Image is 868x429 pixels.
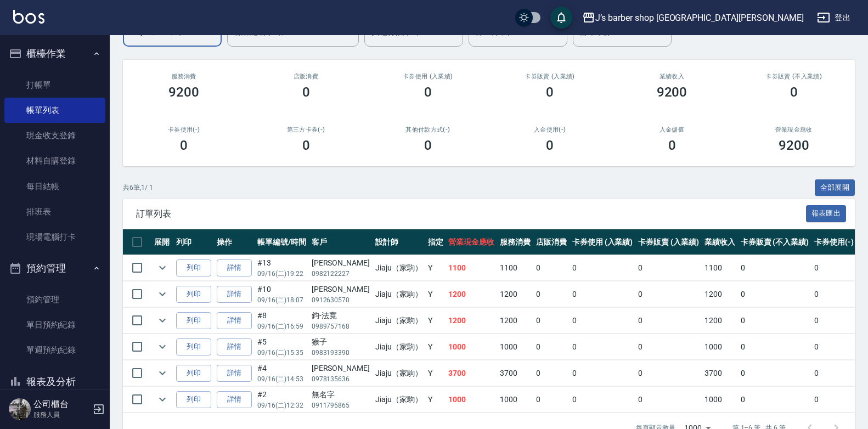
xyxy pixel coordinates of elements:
[154,391,171,408] button: expand row
[312,257,370,269] div: [PERSON_NAME]
[217,259,252,276] a: 詳情
[813,8,855,28] button: 登出
[570,334,636,360] td: 0
[13,10,44,24] img: Logo
[312,389,370,400] div: 無名字
[425,281,446,307] td: Y
[635,360,702,386] td: 0
[533,308,570,334] td: 0
[702,281,738,307] td: 1200
[746,73,842,80] h2: 卡券販賣 (不入業績)
[533,387,570,413] td: 0
[533,360,570,386] td: 0
[570,360,636,386] td: 0
[738,360,811,386] td: 0
[635,281,702,307] td: 0
[173,229,214,255] th: 列印
[373,255,425,281] td: Jiaju（家駒）
[811,308,856,334] td: 0
[255,255,309,281] td: #13
[312,321,370,331] p: 0989757168
[570,229,636,255] th: 卡券使用 (入業績)
[312,295,370,305] p: 0912630570
[4,174,105,199] a: 每日結帳
[702,229,738,255] th: 業績收入
[446,308,497,334] td: 1200
[4,98,105,123] a: 帳單列表
[657,84,687,100] h3: 9200
[255,334,309,360] td: #5
[570,281,636,307] td: 0
[4,148,105,173] a: 材料自購登錄
[123,183,153,193] p: 共 6 筆, 1 / 1
[635,334,702,360] td: 0
[811,387,856,413] td: 0
[217,286,252,303] a: 詳情
[154,338,171,355] button: expand row
[738,334,811,360] td: 0
[533,334,570,360] td: 0
[738,229,811,255] th: 卡券販賣 (不入業績)
[180,138,188,153] h3: 0
[373,281,425,307] td: Jiaju（家駒）
[446,281,497,307] td: 1200
[4,368,105,396] button: 報表及分析
[176,259,211,276] button: 列印
[257,400,306,410] p: 09/16 (二) 12:32
[217,338,252,355] a: 詳情
[373,308,425,334] td: Jiaju（家駒）
[168,84,199,100] h3: 9200
[546,84,554,100] h3: 0
[497,229,533,255] th: 服務消費
[312,363,370,374] div: [PERSON_NAME]
[312,400,370,410] p: 0911795865
[811,229,856,255] th: 卡券使用(-)
[33,410,89,420] p: 服務人員
[702,387,738,413] td: 1000
[154,365,171,381] button: expand row
[258,126,353,133] h2: 第三方卡券(-)
[425,255,446,281] td: Y
[136,126,232,133] h2: 卡券使用(-)
[497,334,533,360] td: 1000
[806,205,847,222] button: 報表匯出
[176,286,211,303] button: 列印
[257,295,306,305] p: 09/16 (二) 18:07
[424,138,432,153] h3: 0
[4,199,105,224] a: 排班表
[380,73,476,80] h2: 卡券使用 (入業績)
[373,360,425,386] td: Jiaju（家駒）
[312,374,370,384] p: 0978135636
[424,84,432,100] h3: 0
[217,312,252,329] a: 詳情
[533,255,570,281] td: 0
[255,281,309,307] td: #10
[811,334,856,360] td: 0
[33,399,89,410] h5: 公司櫃台
[136,73,232,80] h3: 服務消費
[738,281,811,307] td: 0
[312,348,370,358] p: 0983193390
[546,138,554,153] h3: 0
[425,229,446,255] th: 指定
[806,208,847,218] a: 報表匯出
[380,126,476,133] h2: 其他付款方式(-)
[702,255,738,281] td: 1100
[497,255,533,281] td: 1100
[578,7,808,29] button: J’s barber shop [GEOGRAPHIC_DATA][PERSON_NAME]
[425,334,446,360] td: Y
[668,138,676,153] h3: 0
[446,360,497,386] td: 3700
[312,284,370,295] div: [PERSON_NAME]
[136,208,806,219] span: 訂單列表
[217,391,252,408] a: 詳情
[176,312,211,329] button: 列印
[702,360,738,386] td: 3700
[497,360,533,386] td: 3700
[373,229,425,255] th: 設計師
[4,337,105,363] a: 單週預約紀錄
[502,73,598,80] h2: 卡券販賣 (入業績)
[373,334,425,360] td: Jiaju（家駒）
[497,308,533,334] td: 1200
[425,360,446,386] td: Y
